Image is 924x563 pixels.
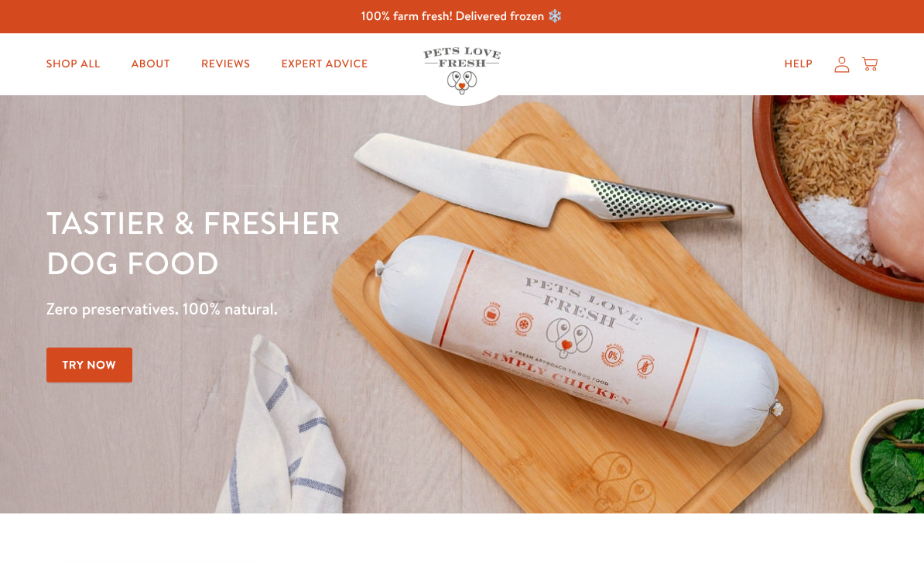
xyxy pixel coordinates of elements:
a: Shop All [34,49,113,80]
a: Expert Advice [269,49,380,80]
p: Zero preservatives. 100% natural. [46,295,601,323]
a: Try Now [46,348,133,383]
a: Help [772,49,826,80]
img: Pets Love Fresh [423,47,501,94]
a: About [119,49,183,80]
h1: Tastier & fresher dog food [46,202,601,283]
a: Reviews [189,49,262,80]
